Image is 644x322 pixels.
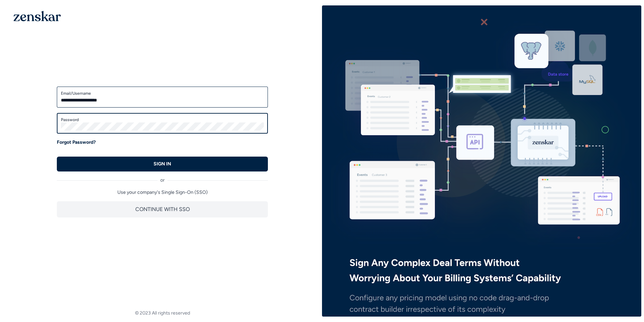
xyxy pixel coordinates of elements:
div: or [57,171,268,184]
label: Email/Username [61,91,264,96]
footer: © 2023 All rights reserved [3,310,322,317]
button: SIGN IN [57,157,268,171]
button: CONTINUE WITH SSO [57,201,268,217]
img: 1OGAJ2xQqyY4LXKgY66KYq0eOWRCkrZdAb3gUhuVAqdWPZE9SRJmCz+oDMSn4zDLXe31Ii730ItAGKgCKgCCgCikA4Av8PJUP... [14,11,61,21]
p: Use your company's Single Sign-On (SSO) [57,189,268,196]
a: Forgot Password? [57,139,96,146]
p: SIGN IN [154,161,171,167]
label: Password [61,117,264,122]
